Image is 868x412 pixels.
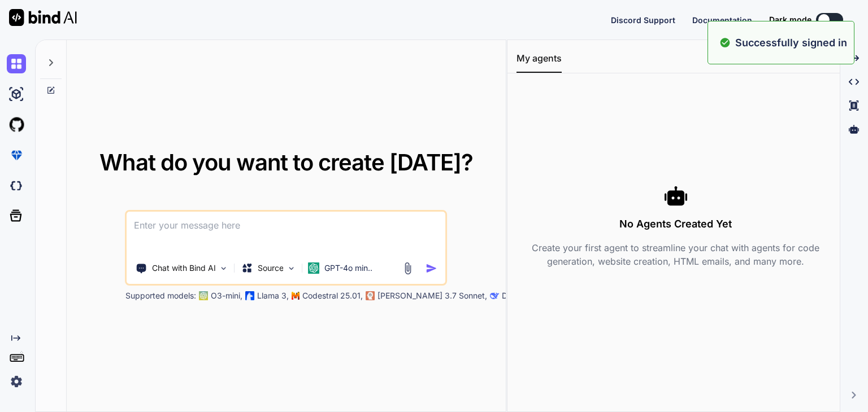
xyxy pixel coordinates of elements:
[7,85,26,104] img: ai-studio
[257,290,289,301] p: Llama 3,
[309,262,320,274] img: GPT-4o mini
[258,262,284,274] p: Source
[719,35,731,50] img: alert
[7,146,26,165] img: premium
[401,262,414,275] img: attachment
[692,14,752,26] button: Documentation
[246,291,255,300] img: Llama2
[211,290,242,301] p: O3-mini,
[611,14,675,26] button: Discord Support
[7,54,26,73] img: chat
[377,290,487,301] p: [PERSON_NAME] 3.7 Sonnet,
[302,290,363,301] p: Codestral 25.01,
[199,291,209,300] img: GPT-4
[287,264,297,273] img: Pick Models
[366,291,375,300] img: claude
[692,15,752,25] span: Documentation
[735,35,847,50] p: Successfully signed in
[219,264,229,273] img: Pick Tools
[99,148,473,176] span: What do you want to create [DATE]?
[9,9,77,26] img: Bind AI
[7,372,26,391] img: settings
[517,51,562,73] button: My agents
[292,292,300,300] img: Mistral-AI
[125,290,196,301] p: Supported models:
[426,262,437,274] img: icon
[7,176,26,195] img: darkCloudIdeIcon
[611,15,675,25] span: Discord Support
[7,115,26,134] img: githubLight
[152,262,216,274] p: Chat with Bind AI
[324,262,372,274] p: GPT-4o min..
[517,241,835,268] p: Create your first agent to streamline your chat with agents for code generation, website creation...
[517,216,835,232] h3: No Agents Created Yet
[491,291,500,300] img: claude
[769,14,811,25] span: Dark mode
[502,290,550,301] p: Deepseek R1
